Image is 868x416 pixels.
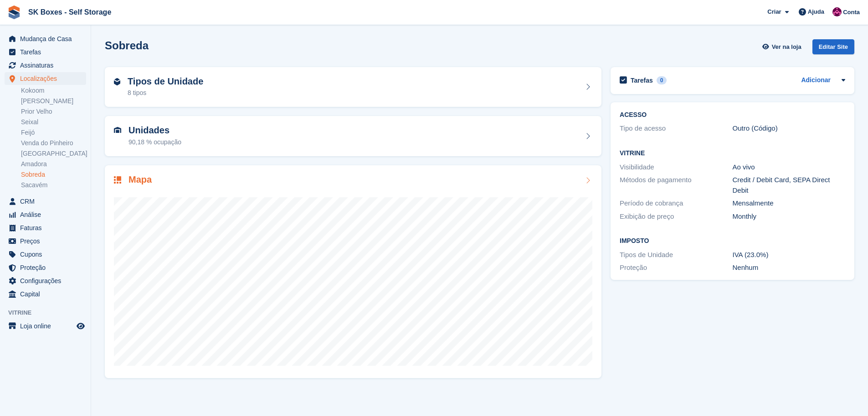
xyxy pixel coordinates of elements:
[620,263,732,273] div: Proteção
[21,149,86,158] a: [GEOGRAPHIC_DATA]
[114,78,120,85] img: unit-type-icn-2b2737a686de81e16bb02015468b77c625bbabd49415b5ef34ead5e3b44a266d.svg
[114,176,121,184] img: map-icn-33ee37083ee616e46c38cad1a60f524a97daa1e2b2c8c0bc3eb3415660979fc1.svg
[733,211,845,222] div: Monthly
[20,261,75,274] span: Proteção
[801,75,831,86] a: Adicionar
[20,274,75,287] span: Configurações
[21,128,86,137] a: Feijó
[5,46,86,58] a: menu
[20,59,75,72] span: Assinaturas
[733,263,845,273] div: Nenhum
[114,127,121,133] img: unit-icn-7be61d7bf1b0ce9d3e12c5938cc71ed9869f7b940bace4675aadf7bd6d80202e.svg
[21,170,86,179] a: Sobreda
[105,165,601,379] a: Mapa
[620,237,845,245] h2: Imposto
[5,195,86,208] a: menu
[21,139,86,147] a: Venda do Pinheiro
[105,67,601,107] a: Tipos de Unidade 8 tipos
[812,39,854,54] div: Editar Site
[20,221,75,234] span: Faturas
[620,111,845,119] h2: ACESSO
[5,320,86,332] a: menu
[5,72,86,85] a: menu
[620,175,732,195] div: Métodos de pagamento
[620,250,732,260] div: Tipos de Unidade
[5,32,86,45] a: menu
[620,162,732,173] div: Visibilidade
[128,137,181,147] div: 90,18 % ocupação
[20,235,75,247] span: Preços
[105,116,601,156] a: Unidades 90,18 % ocupação
[128,174,152,185] h2: Mapa
[733,162,845,173] div: Ao vivo
[128,125,181,136] h2: Unidades
[20,208,75,221] span: Análise
[5,248,86,261] a: menu
[5,208,86,221] a: menu
[5,221,86,234] a: menu
[21,181,86,190] a: Sacavém
[812,39,854,58] a: Editar Site
[20,32,75,45] span: Mudança de Casa
[733,123,845,134] div: Outro (Código)
[20,195,75,208] span: CRM
[8,308,91,317] span: Vitrine
[767,7,781,16] span: Criar
[20,288,75,300] span: Capital
[620,150,845,157] h2: Vitrine
[25,5,115,20] a: SK Boxes - Self Storage
[620,123,732,134] div: Tipo de acesso
[5,274,86,287] a: menu
[20,46,75,58] span: Tarefas
[128,76,203,87] h2: Tipos de Unidade
[832,7,842,16] img: Joana Alegria
[631,76,653,84] h2: Tarefas
[21,97,86,105] a: [PERSON_NAME]
[5,261,86,274] a: menu
[75,321,86,332] a: Loja de pré-visualização
[21,118,86,126] a: Seixal
[21,160,86,169] a: Amadora
[657,76,667,84] div: 0
[761,39,805,54] a: Ver na loja
[733,175,845,195] div: Credit / Debit Card, SEPA Direct Debit
[21,107,86,116] a: Prior Velho
[733,250,845,260] div: IVA (23.0%)
[20,320,75,332] span: Loja online
[20,72,75,85] span: Localizações
[7,5,21,19] img: stora-icon-8386f47178a22dfd0bd8f6a31ec36ba5ce8667c1dd55bd0f319d3a0aa187defe.svg
[772,42,801,52] span: Ver na loja
[21,86,86,95] a: Kokoom
[620,211,732,222] div: Exibição de preço
[105,39,149,52] h2: Sobreda
[733,198,845,209] div: Mensalmente
[128,88,203,98] div: 8 tipos
[620,198,732,209] div: Período de cobrança
[843,8,860,17] span: Conta
[5,59,86,72] a: menu
[5,288,86,300] a: menu
[808,7,824,16] span: Ajuda
[5,235,86,247] a: menu
[20,248,75,261] span: Cupons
